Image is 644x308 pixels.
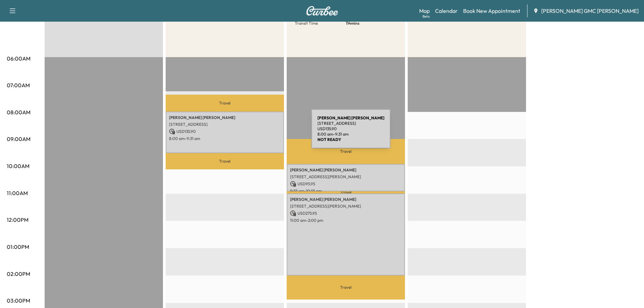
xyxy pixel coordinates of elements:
[290,204,402,209] p: [STREET_ADDRESS][PERSON_NAME]
[166,95,284,112] p: Travel
[7,297,30,305] p: 03:00PM
[290,197,402,202] p: [PERSON_NAME] [PERSON_NAME]
[7,162,29,170] p: 10:00AM
[287,276,405,300] p: Travel
[306,6,338,16] img: Curbee Logo
[287,139,405,164] p: Travel
[290,218,402,223] p: 11:00 am - 2:00 pm
[541,7,639,15] span: [PERSON_NAME] GMC [PERSON_NAME]
[169,128,281,135] p: USD 135.90
[290,174,402,180] p: [STREET_ADDRESS][PERSON_NAME]
[7,54,30,63] p: 06:00AM
[290,188,402,194] p: 9:55 am - 10:55 am
[346,21,397,26] p: 114 mins
[7,270,30,278] p: 02:00PM
[290,167,402,173] p: [PERSON_NAME] [PERSON_NAME]
[7,243,29,251] p: 01:00PM
[169,122,281,127] p: [STREET_ADDRESS]
[463,7,520,15] a: Book New Appointment
[7,135,30,143] p: 09:00AM
[7,189,28,197] p: 11:00AM
[435,7,458,15] a: Calendar
[423,14,430,19] div: Beta
[7,81,30,89] p: 07:00AM
[419,7,430,15] a: MapBeta
[166,153,284,169] p: Travel
[287,191,405,194] p: Travel
[290,210,402,216] p: USD 275.95
[290,181,402,187] p: USD 95.95
[169,115,281,120] p: [PERSON_NAME] [PERSON_NAME]
[169,136,281,141] p: 8:00 am - 9:31 am
[295,21,346,26] p: Transit Time
[7,216,28,224] p: 12:00PM
[7,108,30,116] p: 08:00AM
